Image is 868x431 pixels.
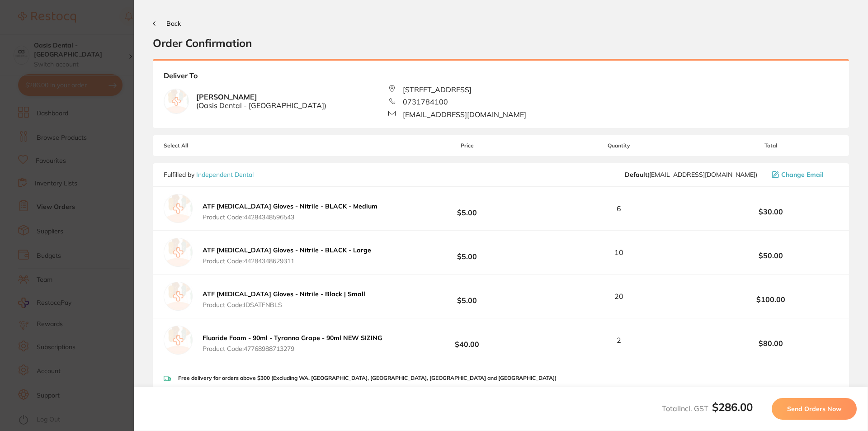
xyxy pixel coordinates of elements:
b: $50.00 [703,251,838,260]
span: [EMAIL_ADDRESS][DOMAIN_NAME] [403,110,526,118]
span: [STREET_ADDRESS] [403,85,472,94]
button: Change Email [769,171,838,179]
img: empty.jpg [164,194,193,223]
span: Total Incl. GST [662,404,753,413]
img: empty.jpg [164,238,193,267]
span: 10 [614,248,623,256]
img: empty.jpg [164,326,193,355]
b: ATF [MEDICAL_DATA] Gloves - Nitrile - Black | Small [203,290,365,298]
b: Default [625,171,647,179]
span: Product Code: IDSATFNBLS [203,301,365,308]
span: 20 [614,292,623,300]
b: ATF [MEDICAL_DATA] Gloves - Nitrile - BLACK - Large [203,246,371,254]
span: Send Orders Now [787,405,841,413]
b: Deliver To [164,71,838,85]
b: $286.00 [712,400,753,414]
b: ATF [MEDICAL_DATA] Gloves - Nitrile - BLACK - Medium [203,202,377,210]
button: ATF [MEDICAL_DATA] Gloves - Nitrile - BLACK - Medium Product Code:44284348596543 [200,202,380,221]
span: Product Code: 44284348629311 [203,257,371,265]
img: empty.jpg [164,89,189,114]
button: Back [153,20,181,27]
span: Product Code: 47768988713279 [203,345,382,352]
h2: Order Confirmation [153,36,849,50]
span: Back [166,19,181,28]
b: $100.00 [703,295,838,303]
b: $80.00 [703,339,838,347]
button: Fluoride Foam - 90ml - Tyranna Grape - 90ml NEW SIZING Product Code:47768988713279 [200,334,385,353]
p: Free delivery for orders above $300 (Excluding WA, [GEOGRAPHIC_DATA], [GEOGRAPHIC_DATA], [GEOGRAP... [178,375,557,381]
b: $5.00 [400,200,534,217]
span: Select All [164,142,254,149]
a: Independent Dental [196,171,254,179]
p: Fulfilled by [164,171,254,178]
button: Send Orders Now [772,398,857,420]
span: Price [400,142,534,149]
span: orders@independentdental.com.au [625,171,757,178]
b: $5.00 [400,288,534,305]
b: $5.00 [400,244,534,261]
span: ( Oasis Dental - [GEOGRAPHIC_DATA] ) [196,101,326,109]
b: $30.00 [703,208,838,216]
b: Fluoride Foam - 90ml - Tyranna Grape - 90ml NEW SIZING [203,334,382,342]
span: Product Code: 44284348596543 [203,213,377,221]
span: Change Email [781,171,824,178]
b: [PERSON_NAME] [196,93,326,109]
img: empty.jpg [164,282,193,311]
button: ATF [MEDICAL_DATA] Gloves - Nitrile - Black | Small Product Code:IDSATFNBLS [200,290,368,309]
b: $40.00 [400,332,534,349]
span: 0731784100 [403,98,448,106]
span: 2 [617,336,621,344]
span: 6 [617,204,621,213]
span: Quantity [535,142,703,149]
button: ATF [MEDICAL_DATA] Gloves - Nitrile - BLACK - Large Product Code:44284348629311 [200,246,374,265]
span: Total [703,142,838,149]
